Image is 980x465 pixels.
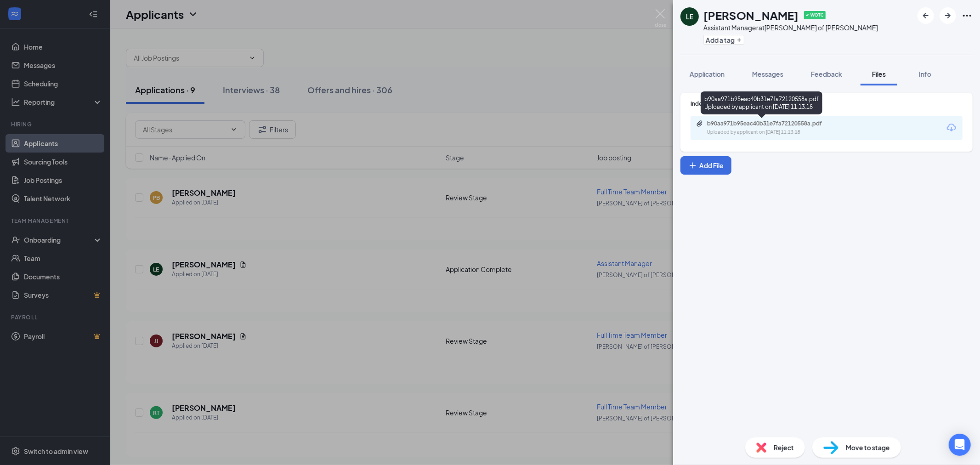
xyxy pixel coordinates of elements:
button: ArrowRight [940,7,956,24]
div: Assistant Manager at [PERSON_NAME] of [PERSON_NAME] [703,23,878,32]
svg: Paperclip [696,120,703,127]
h1: [PERSON_NAME] [703,7,799,23]
svg: Plus [688,161,697,170]
span: Feedback [811,70,842,78]
button: PlusAdd a tag [703,35,744,45]
div: b90aa971b95eac40b31e7fa72120558a.pdf Uploaded by applicant on [DATE] 11:13:18 [701,91,822,114]
a: Paperclipb90aa971b95eac40b31e7fa72120558a.pdfUploaded by applicant on [DATE] 11:13:18 [696,120,845,136]
div: Indeed Resume [691,100,963,108]
div: LE [686,12,693,21]
svg: Ellipses [962,10,973,21]
svg: ArrowLeftNew [920,10,931,21]
button: Add FilePlus [680,156,731,175]
svg: Plus [736,37,742,43]
div: b90aa971b95eac40b31e7fa72120558a.pdf [707,120,836,127]
span: Files [872,70,886,78]
div: Uploaded by applicant on [DATE] 11:13:18 [707,129,845,136]
button: ArrowLeftNew [918,7,934,24]
svg: ArrowRight [942,10,953,21]
span: Reject [774,442,794,453]
span: Messages [752,70,783,78]
span: ✔ WOTC [804,11,826,19]
span: Info [919,70,931,78]
svg: Download [946,122,957,133]
span: Application [690,70,725,78]
div: Open Intercom Messenger [949,434,971,456]
span: Move to stage [846,442,890,453]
